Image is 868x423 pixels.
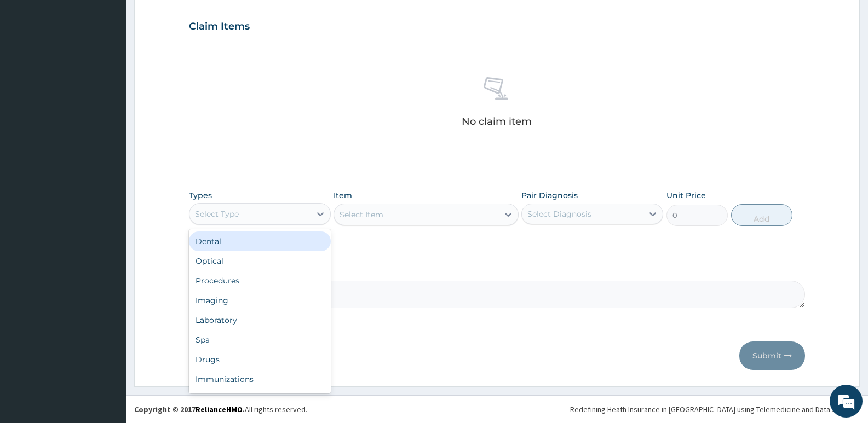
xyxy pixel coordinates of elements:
[462,116,532,127] p: No claim item
[126,395,868,423] footer: All rights reserved.
[195,208,239,219] div: Select Type
[57,61,184,76] div: Chat with us now
[666,190,706,201] label: Unit Price
[189,330,331,350] div: Spa
[334,190,352,201] label: Item
[5,299,209,337] textarea: Type your message and hit 'Enter'
[189,350,331,369] div: Drugs
[570,404,860,415] div: Redefining Heath Insurance in [GEOGRAPHIC_DATA] using Telemedicine and Data Science!
[134,404,245,414] strong: Copyright © 2017 .
[189,389,331,409] div: Others
[189,231,331,251] div: Dental
[189,310,331,330] div: Laboratory
[731,204,792,226] button: Add
[739,341,805,370] button: Submit
[189,271,331,291] div: Procedures
[196,404,243,414] a: RelianceHMO
[189,191,212,200] label: Types
[189,21,250,33] h3: Claim Items
[527,208,591,219] div: Select Diagnosis
[20,55,44,82] img: d_794563401_company_1708531726252_794563401
[180,5,206,32] div: Minimize live chat window
[189,251,331,271] div: Optical
[521,190,578,201] label: Pair Diagnosis
[189,369,331,389] div: Immunizations
[64,138,151,248] span: We're online!
[189,265,805,275] label: Comment
[189,291,331,310] div: Imaging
